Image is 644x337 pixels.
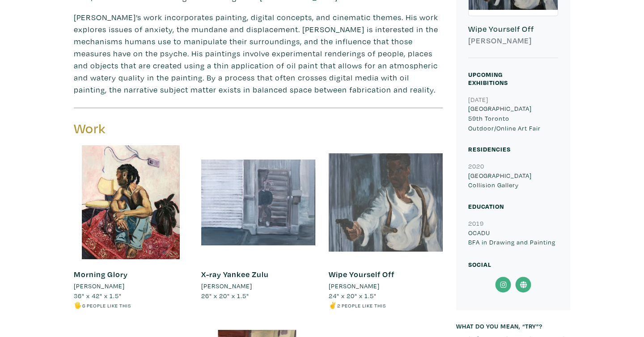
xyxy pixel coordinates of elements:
[201,269,269,279] a: X-ray Yankee Zulu
[201,281,252,291] li: [PERSON_NAME]
[74,11,443,96] p: [PERSON_NAME]’s work incorporates painting, digital concepts, and cinematic themes. His work expl...
[468,228,558,247] p: OCADU BFA in Drawing and Painting
[329,281,443,291] a: [PERSON_NAME]
[329,281,380,291] li: [PERSON_NAME]
[74,291,122,300] span: 36" x 42" x 1.5"
[456,322,570,330] h6: What do you mean, “try”?
[74,269,128,279] a: Morning Glory
[468,104,558,133] p: [GEOGRAPHIC_DATA] 59th Toronto Outdoor/Online Art Fair
[74,120,252,137] h3: Work
[468,171,558,190] p: [GEOGRAPHIC_DATA] Collision Gallery
[74,281,188,291] a: [PERSON_NAME]
[468,36,558,46] h6: [PERSON_NAME]
[201,281,315,291] a: [PERSON_NAME]
[74,300,188,310] li: 🖐️
[337,302,386,309] small: 2 people like this
[468,162,484,170] small: 2020
[468,70,508,87] small: Upcoming Exhibitions
[74,281,125,291] li: [PERSON_NAME]
[468,145,511,153] small: Residencies
[329,269,394,279] a: Wipe Yourself Off
[82,302,131,309] small: 6 people like this
[468,219,484,227] small: 2019
[468,95,488,104] small: [DATE]
[329,300,443,310] li: ✌️
[468,202,504,211] small: Education
[201,291,249,300] span: 26" x 20" x 1.5"
[468,260,491,269] small: Social
[468,24,558,34] h6: Wipe Yourself Off
[329,291,377,300] span: 24" x 20" x 1.5"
